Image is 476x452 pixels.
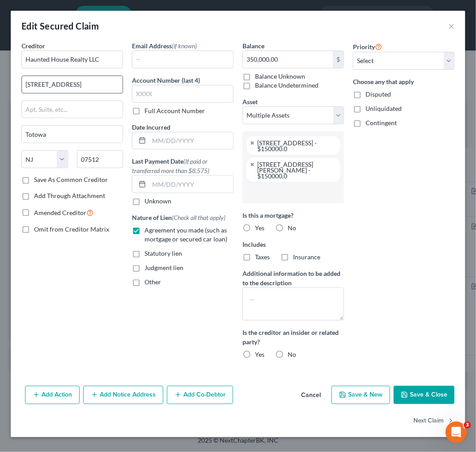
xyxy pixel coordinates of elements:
label: Priority [353,41,382,52]
button: Save & Close [394,386,455,405]
label: Full Account Number [144,106,205,115]
label: Account Number (last 4) [132,76,200,85]
label: Last Payment Date [132,156,234,175]
input: -- [132,51,233,68]
iframe: Intercom live chat [446,422,467,443]
span: Asset [242,98,258,106]
span: (Check all that apply) [172,214,225,221]
input: Enter zip... [77,150,123,168]
input: Search creditor by name... [21,51,123,68]
label: Email Address [132,41,197,51]
label: Includes [242,240,344,249]
input: MM/DD/YYYY [149,132,233,149]
div: Edit Secured Claim [21,20,99,32]
label: Is this a mortgage? [242,211,344,220]
input: Enter address... [22,76,123,93]
button: Save & New [331,386,390,405]
span: Amended Creditor [34,209,86,216]
span: Statutory lien [144,249,182,257]
span: 3 [464,422,471,429]
span: (if known) [172,42,197,50]
label: Balance Unknown [255,72,305,81]
span: Taxes [255,253,270,261]
button: Add Notice Address [83,386,163,405]
label: Nature of Lien [132,213,225,222]
label: Additional information to be added to the description [242,269,344,287]
span: Disputed [365,90,391,98]
span: Other [144,278,161,286]
label: Choose any that apply [353,77,455,86]
span: Creditor [21,42,45,50]
label: Unknown [144,197,171,206]
span: Agreement you made (such as mortgage or secured car loan) [144,226,227,243]
span: Judgment lien [144,264,183,271]
input: MM/DD/YYYY [149,176,233,193]
input: Apt, Suite, etc... [22,101,123,118]
input: 0.00 [243,51,333,68]
label: Date Incurred [132,123,170,132]
button: Cancel [294,387,328,405]
input: XXXX [132,85,234,103]
div: $ [333,51,344,68]
label: Balance Undetermined [255,81,319,90]
label: Save As Common Creditor [34,175,108,184]
span: Omit from Creditor Matrix [34,225,109,233]
label: Add Through Attachment [34,191,105,200]
span: Insurance [293,253,320,261]
span: Yes [255,224,264,232]
button: Add Action [25,386,80,405]
span: No [288,351,296,358]
input: Enter city... [22,126,123,143]
span: Yes [255,351,264,358]
button: Add Co-Debtor [167,386,233,405]
button: Next Claim [413,411,455,430]
button: × [448,21,455,31]
div: [STREET_ADDRESS] - $150000.0 [257,140,333,152]
span: Contingent [365,119,397,127]
span: Unliquidated [365,105,402,112]
span: No [288,224,296,232]
div: [STREET_ADDRESS][PERSON_NAME] - $150000.0 [257,161,333,179]
label: Balance [242,41,264,51]
label: Is the creditor an insider or related party? [242,328,344,346]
